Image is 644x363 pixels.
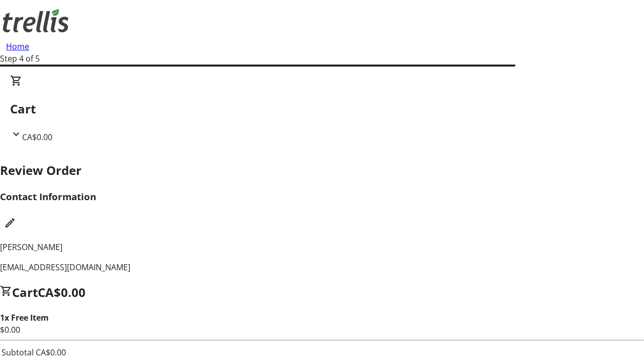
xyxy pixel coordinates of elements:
div: CartCA$0.00 [10,75,634,143]
span: CA$0.00 [38,284,86,300]
span: Cart [12,284,38,300]
td: CA$0.00 [35,346,66,359]
h2: Cart [10,100,634,118]
td: Subtotal [1,346,34,359]
span: CA$0.00 [22,132,52,143]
